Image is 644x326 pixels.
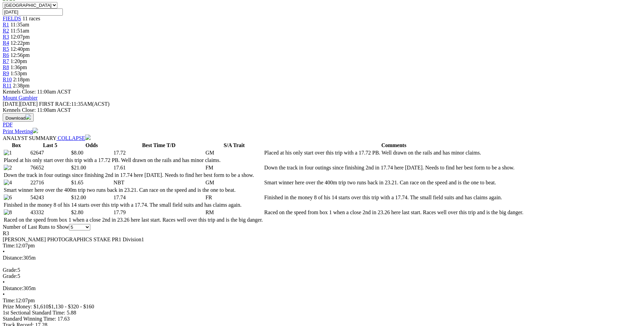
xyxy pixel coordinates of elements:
span: • [3,291,5,297]
td: FM [205,164,263,171]
span: FIRST RACE: [39,101,71,107]
td: 76652 [30,164,70,171]
a: Print Meeting [3,128,38,134]
span: Standard Winning Time: [3,316,56,322]
td: Smart winner here over the 400m trip two runs back in 23.21. Can race on the speed and is the one... [3,187,263,193]
span: R9 [3,70,9,76]
span: 1st Sectional Standard Time: [3,310,65,315]
img: 4 [4,180,12,186]
a: R4 [3,40,9,46]
span: 2:38pm [13,83,30,88]
a: COLLAPSE [56,135,91,141]
span: 12:56pm [11,52,30,58]
img: printer.svg [33,128,38,133]
span: • [3,279,5,285]
span: $1,130 - $320 - $160 [49,304,94,309]
td: Raced on the speed from box 1 when a close 2nd in 23.26 here last start. Races well over this tri... [264,209,523,216]
div: [PERSON_NAME] PHOTOGRAPHICS STAKE PR1 Division1 [3,237,641,243]
img: 2 [4,165,12,171]
div: 305m [3,285,641,291]
td: 22716 [30,179,70,186]
a: R11 [3,83,12,88]
td: Down the track in four outings since finishing 2nd in 17.74 here [DATE]. Needs to find her best f... [264,164,523,171]
a: R6 [3,52,9,58]
td: Raced on the speed from box 1 when a close 2nd in 23.26 here last start. Races well over this tri... [3,217,263,223]
td: Finished in the money 8 of his 14 starts over this trip with a 17.74. The small field suits and h... [264,194,523,201]
th: Box [3,142,30,149]
th: Last 5 [30,142,70,149]
th: Comments [264,142,523,149]
td: 17.79 [113,209,204,216]
th: Odds [71,142,113,149]
span: $2.80 [71,209,84,215]
th: Best Time T/D [113,142,204,149]
td: 17.61 [113,164,204,171]
span: 2:18pm [13,77,30,82]
a: Mount Gambier [3,95,38,101]
span: $1.65 [71,180,84,185]
td: Placed at his only start over this trip with a 17.72 PB. Well drawn on the rails and has minor cl... [3,157,263,164]
span: R3 [3,230,9,236]
td: 62647 [30,149,70,156]
button: Download [3,113,34,122]
a: R2 [3,28,9,34]
a: R10 [3,77,12,82]
span: 12:07pm [11,34,30,40]
span: 1:20pm [11,58,27,64]
span: COLLAPSE [58,135,85,141]
img: 6 [4,195,12,201]
img: 8 [4,209,12,216]
span: 1:53pm [11,70,27,76]
div: ANALYST SUMMARY [3,135,641,141]
td: Down the track in four outings since finishing 2nd in 17.74 here [DATE]. Needs to find her best f... [3,172,263,179]
div: 12:07pm [3,298,641,304]
td: 54243 [30,194,70,201]
div: Number of Last Runs to Show [3,224,641,230]
span: 11:51am [11,28,29,34]
a: R5 [3,46,9,52]
a: R3 [3,34,9,40]
span: FIELDS [3,16,21,21]
span: • [3,249,5,254]
span: 12:22pm [11,40,30,46]
td: NBT [113,179,204,186]
img: chevron-down-white.svg [85,135,91,140]
span: Distance: [3,255,23,261]
span: 12:40pm [11,46,30,52]
span: $8.00 [71,150,84,156]
a: R8 [3,64,9,70]
td: Placed at his only start over this trip with a 17.72 PB. Well drawn on the rails and has minor cl... [264,149,523,156]
span: Kennels Close: 11:00am ACST [3,89,71,95]
span: 17.63 [57,316,70,322]
td: GM [205,149,263,156]
a: PDF [3,122,13,127]
td: FR [205,194,263,201]
span: [DATE] [3,101,20,107]
a: R1 [3,22,9,27]
span: 11:35AM(ACST) [39,101,110,107]
div: Download [3,122,641,128]
td: 17.72 [113,149,204,156]
div: 12:07pm [3,243,641,249]
img: 1 [4,150,12,156]
td: Smart winner here over the 400m trip two runs back in 23.21. Can race on the speed and is the one... [264,179,523,186]
td: 43332 [30,209,70,216]
div: 5 [3,273,641,279]
td: RM [205,209,263,216]
span: 11:35am [11,22,29,27]
img: download.svg [25,114,31,120]
input: Select date [3,8,63,16]
div: Prize Money: $1,610 [3,304,641,310]
span: Time: [3,243,16,248]
td: 17.74 [113,194,204,201]
div: 305m [3,255,641,261]
span: Grade: [3,267,18,273]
